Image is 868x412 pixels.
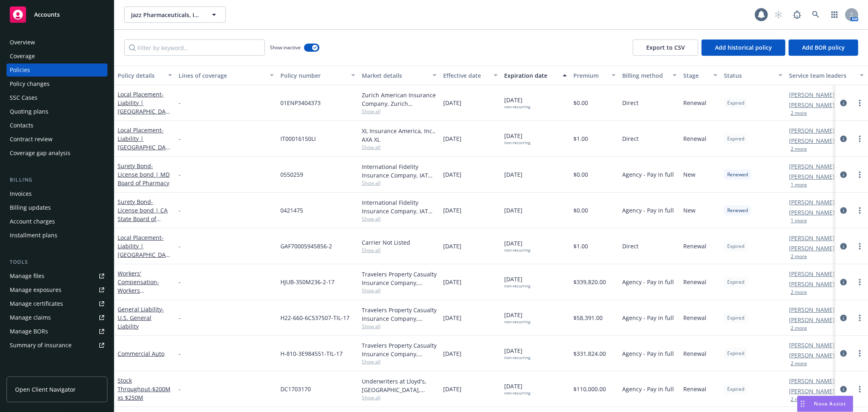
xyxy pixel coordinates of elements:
div: Policy details [118,71,163,80]
span: Show inactive [270,44,301,51]
button: Stage [680,66,721,85]
span: $0.00 [573,206,588,215]
a: Local Placement [118,234,169,267]
a: [PERSON_NAME] [789,198,835,206]
a: circleInformation [839,206,848,215]
div: Travelers Property Casualty Insurance Company, Travelers Insurance [362,341,437,358]
span: [DATE] [504,275,530,289]
button: Add BOR policy [789,39,858,56]
a: Switch app [826,7,843,23]
div: Manage certificates [10,297,63,310]
span: [DATE] [504,346,530,360]
button: Lines of coverage [175,66,277,85]
div: Expiration date [504,71,558,80]
a: [PERSON_NAME] [789,126,835,135]
a: Policies [7,64,107,77]
span: [DATE] [504,131,530,145]
a: SSC Cases [7,91,107,104]
a: more [855,348,865,358]
a: Account charges [7,215,107,228]
span: Add BOR policy [802,44,845,51]
span: 01ENP3404373 [280,99,321,107]
div: Manage files [10,270,44,283]
a: Contract review [7,133,107,146]
div: non-recurring [504,355,530,360]
span: - [179,206,181,215]
div: Analytics hub [7,368,107,376]
a: Invoices [7,187,107,200]
a: circleInformation [839,348,848,358]
a: [PERSON_NAME] [789,316,835,324]
a: more [855,134,865,144]
span: Agency - Pay in full [622,385,674,393]
span: [DATE] [443,134,461,143]
span: Nova Assist [814,400,846,407]
a: Report a Bug [789,7,805,23]
span: [DATE] [443,278,461,286]
div: Lines of coverage [179,71,265,80]
span: Renewal [683,99,706,107]
div: Overview [10,36,35,49]
span: Renewal [683,278,706,286]
a: [PERSON_NAME] [789,387,835,395]
a: [PERSON_NAME] [789,280,835,288]
span: Show all [362,394,437,401]
span: - [179,170,181,179]
a: Installment plans [7,229,107,242]
span: [DATE] [504,239,530,253]
div: non-recurring [504,390,530,396]
div: Effective date [443,71,489,80]
div: non-recurring [504,248,530,253]
span: HJUB-350M236-2-17 [280,278,335,286]
span: - [179,349,181,358]
a: Billing updates [7,201,107,214]
a: Manage BORs [7,325,107,338]
span: Expired [727,386,744,393]
div: Coverage [10,50,35,63]
a: circleInformation [839,241,848,251]
div: Invoices [10,187,32,200]
div: non-recurring [504,283,530,289]
div: International Fidelity Insurance Company, IAT Insurance Group [362,162,437,180]
span: Direct [622,99,638,107]
div: Manage BORs [10,325,48,338]
span: Expired [727,278,744,286]
a: General Liability [118,305,164,330]
a: circleInformation [839,313,848,323]
a: [PERSON_NAME] [789,234,835,242]
button: Jazz Pharmaceuticals, Inc. [124,7,226,23]
span: - Workers Compensation [118,278,159,303]
div: Service team leaders [789,71,855,80]
span: Show all [362,287,437,294]
span: Show all [362,358,437,365]
a: more [855,384,865,394]
a: [PERSON_NAME] [789,305,835,314]
a: more [855,277,865,287]
div: Tools [7,258,107,266]
span: Expired [727,135,744,142]
div: Manage claims [10,311,51,324]
span: - [179,134,181,143]
button: Status [721,66,786,85]
a: Policy changes [7,77,107,90]
a: circleInformation [839,384,848,394]
a: [PERSON_NAME] [789,162,835,171]
button: 2 more [791,290,807,295]
span: Renewal [683,385,706,393]
a: Surety Bond [118,198,168,231]
span: [DATE] [443,99,461,107]
span: Agency - Pay in full [622,206,674,215]
button: 2 more [791,361,807,366]
span: Renewal [683,134,706,143]
span: Renewed [727,171,748,178]
span: H22-660-6C537507-TIL-17 [280,313,350,322]
span: $58,391.00 [573,313,603,322]
button: Effective date [440,66,501,85]
a: [PERSON_NAME] [789,101,835,109]
span: $331,824.00 [573,349,606,358]
a: circleInformation [839,277,848,287]
span: Agency - Pay in full [622,313,674,322]
a: circleInformation [839,134,848,144]
a: Manage certificates [7,297,107,310]
button: Market details [359,66,440,85]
